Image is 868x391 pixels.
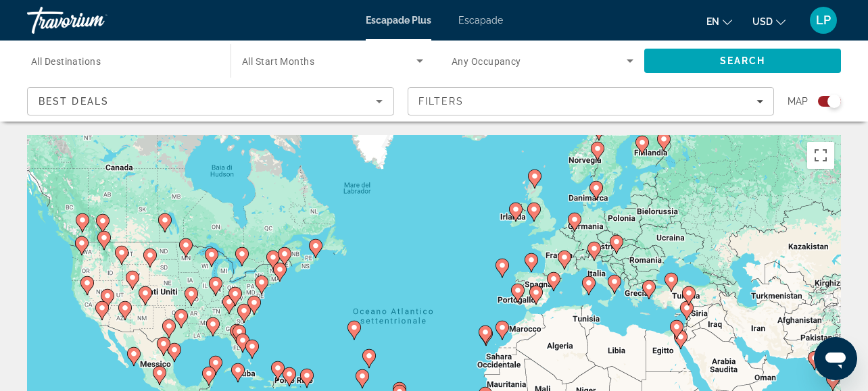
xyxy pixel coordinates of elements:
[39,93,383,109] mat-select: Sort by
[752,16,773,27] font: USD
[807,142,834,169] button: Attiva/disattiva vista schermo intero
[706,16,719,27] font: en
[39,96,109,107] span: Best Deals
[706,11,732,31] button: Schimbați limba
[806,6,841,34] button: Meniu utilizator
[31,53,213,70] input: Select destination
[452,56,521,67] span: Any Occupancy
[31,56,101,67] span: All Destinations
[752,11,786,31] button: Schimbați moneda
[720,55,766,66] span: Search
[816,13,831,27] font: LP
[27,3,162,38] a: Travorium
[418,96,464,107] span: Filters
[458,15,503,26] a: Escapade
[788,92,808,111] span: Map
[408,87,775,115] button: Filters
[644,49,841,73] button: Search
[814,337,857,380] iframe: Pulsante pentru deschiderea ferestrei de mesaje
[242,56,314,67] span: All Start Months
[366,15,431,26] a: Escapade Plus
